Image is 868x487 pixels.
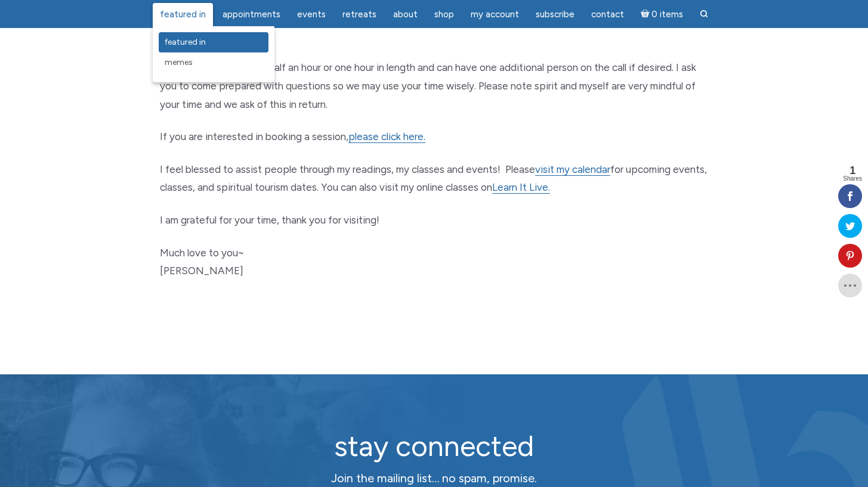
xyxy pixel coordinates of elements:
[427,3,461,26] a: Shop
[393,9,418,20] span: About
[215,3,288,26] a: Appointments
[584,3,631,26] a: Contact
[160,211,709,229] p: I am grateful for your time, thank you for visiting!
[651,10,683,19] span: 0 items
[159,32,268,52] a: featured in
[342,9,376,20] span: Retreats
[591,9,624,20] span: Contact
[471,9,519,20] span: My Account
[297,9,326,20] span: Events
[165,57,193,67] span: Memes
[165,37,206,47] span: featured in
[464,3,526,26] a: My Account
[492,181,550,194] a: Learn It Live.
[641,9,652,20] i: Cart
[223,9,280,20] span: Appointments
[160,9,206,20] span: featured in
[223,430,646,462] h2: stay connected
[335,3,384,26] a: Retreats
[536,9,574,20] span: Subscribe
[348,131,425,143] a: please click here.
[290,3,333,26] a: Events
[160,128,709,146] p: If you are interested in booking a session,
[634,2,691,26] a: Cart0 items
[160,244,709,280] p: Much love to you~ [PERSON_NAME]
[386,3,425,26] a: About
[843,176,862,182] span: Shares
[153,3,213,26] a: featured in
[535,163,610,176] a: visit my calendar
[159,52,268,73] a: Memes
[434,9,454,20] span: Shop
[529,3,582,26] a: Subscribe
[160,160,709,197] p: I feel blessed to assist people through my readings, my classes and events! Please for upcoming e...
[843,165,862,176] span: 1
[160,58,709,113] p: Readings (sessions) are half an hour or one hour in length and can have one additional person on ...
